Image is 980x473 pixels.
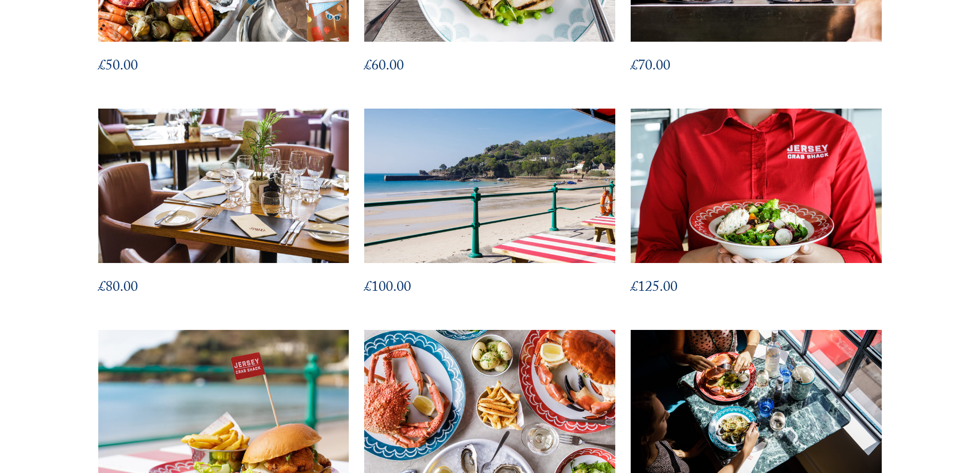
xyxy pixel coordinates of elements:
span: £ [98,276,105,301]
span: £ [631,276,638,301]
span: £ [631,55,638,80]
span: £ [98,55,105,80]
bdi: 70.00 [631,55,670,80]
bdi: 125.00 [631,276,678,301]
a: £100.00 [364,109,615,330]
span: £ [364,55,371,80]
a: £125.00 [631,109,882,330]
bdi: 100.00 [364,276,411,301]
a: £80.00 [98,109,349,330]
span: £ [364,276,371,301]
bdi: 60.00 [364,55,404,80]
bdi: 80.00 [98,276,138,301]
bdi: 50.00 [98,55,138,80]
